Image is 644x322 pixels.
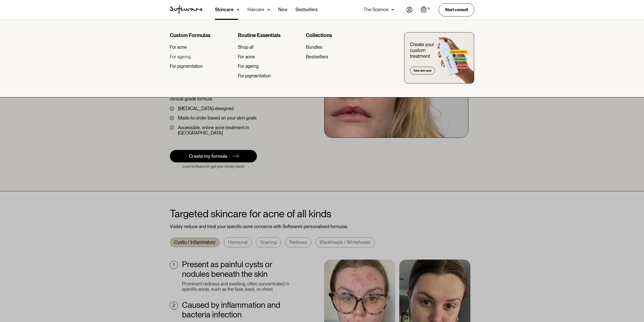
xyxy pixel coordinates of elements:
[238,44,254,50] div: Shop all
[238,32,302,38] div: Routine Essentials
[238,73,302,79] a: For pigmentation
[427,6,431,11] div: 0
[170,54,191,60] div: For ageing
[306,44,322,50] div: Bundles
[170,6,203,14] img: Software Logo
[306,44,370,50] a: Bundles
[238,54,302,60] a: For acne
[215,7,234,12] div: Skincare
[238,63,302,69] a: For ageing
[364,7,388,12] div: The Science
[267,7,270,12] img: arrow down
[170,63,234,69] a: For pigmentation
[170,54,234,60] a: For ageing
[238,44,302,50] a: Shop all
[170,44,187,50] div: For acne
[238,54,255,60] div: For acne
[238,73,271,79] div: For pigmentation
[306,54,370,60] a: Bestsellers
[306,54,328,60] div: Bestsellers
[237,7,239,12] img: arrow down
[238,63,259,69] div: For ageing
[247,7,264,12] div: Haircare
[306,32,370,38] div: Collections
[439,3,474,16] a: Start consult
[170,6,203,14] a: home
[404,32,474,83] img: create you custom treatment bottle
[170,44,234,50] a: For acne
[170,63,203,69] div: For pigmentation
[391,7,394,12] img: arrow down
[421,6,431,13] a: Open empty cart
[170,32,234,38] div: Custom Formulas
